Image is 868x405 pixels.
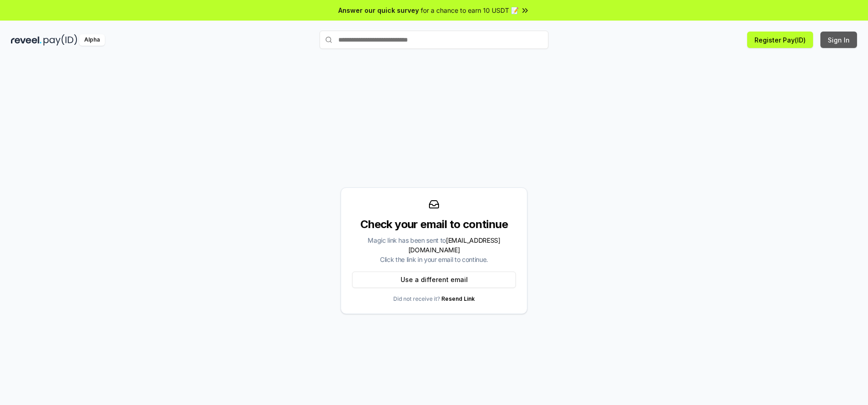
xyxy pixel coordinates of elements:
[408,236,500,254] span: [EMAIL_ADDRESS][DOMAIN_NAME]
[393,295,475,303] p: Did not receive it?
[11,34,42,46] img: reveel_dark
[747,32,813,48] button: Register Pay(ID)
[352,272,516,288] button: Use a different email
[79,34,105,46] div: Alpha
[820,32,857,48] button: Sign In
[43,34,77,46] img: pay_id
[421,5,519,15] span: for a chance to earn 10 USDT 📝
[352,217,516,232] div: Check your email to continue
[441,295,475,302] a: Resend Link
[338,5,419,15] span: Answer our quick survey
[352,235,516,264] div: Magic link has been sent to Click the link in your email to continue.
